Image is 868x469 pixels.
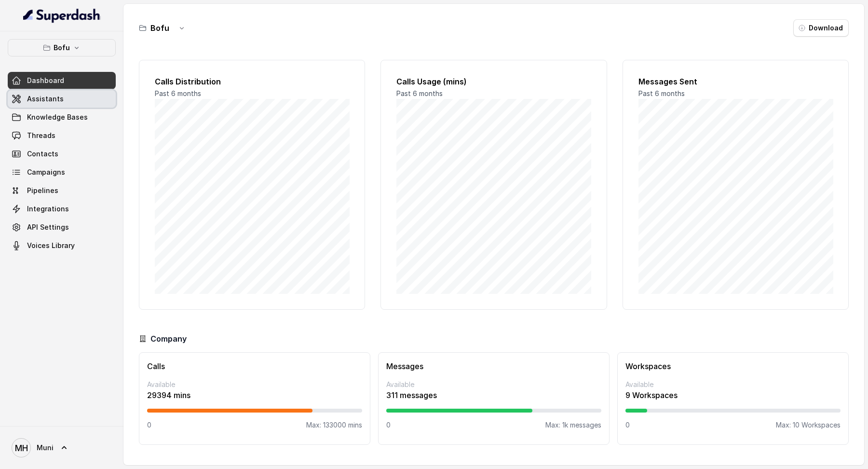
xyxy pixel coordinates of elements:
[8,109,116,126] a: Knowledge Bases
[8,434,116,461] a: Muni
[386,380,601,389] p: Available
[625,380,841,389] p: Available
[625,389,841,401] p: 9 Workspaces
[37,443,54,453] span: Muni
[27,94,64,104] span: Assistants
[396,89,443,97] span: Past 6 months
[8,39,116,56] button: Bofu
[638,76,833,87] h2: Messages Sent
[147,360,362,372] h3: Calls
[27,112,88,122] span: Knowledge Bases
[23,8,101,23] img: light.svg
[8,127,116,144] a: Threads
[27,241,75,250] span: Voices Library
[147,380,362,389] p: Available
[386,389,601,401] p: 311 messages
[8,237,116,254] a: Voices Library
[155,76,349,87] h2: Calls Distribution
[8,182,116,199] a: Pipelines
[155,89,201,97] span: Past 6 months
[147,420,151,430] p: 0
[15,443,28,453] text: MH
[8,219,116,236] a: API Settings
[625,360,841,372] h3: Workspaces
[776,420,841,430] p: Max: 10 Workspaces
[396,76,591,87] h2: Calls Usage (mins)
[54,42,70,54] p: Bofu
[306,420,362,430] p: Max: 133000 mins
[793,19,849,37] button: Download
[150,333,187,345] h3: Company
[27,204,69,214] span: Integrations
[27,76,64,85] span: Dashboard
[150,22,169,34] h3: Bofu
[545,420,601,430] p: Max: 1k messages
[8,72,116,89] a: Dashboard
[147,389,362,401] p: 29394 mins
[8,145,116,163] a: Contacts
[8,164,116,181] a: Campaigns
[27,167,65,177] span: Campaigns
[27,222,69,232] span: API Settings
[27,149,58,159] span: Contacts
[8,200,116,218] a: Integrations
[625,420,630,430] p: 0
[27,186,58,195] span: Pipelines
[386,420,391,430] p: 0
[27,131,55,140] span: Threads
[8,90,116,108] a: Assistants
[638,89,685,97] span: Past 6 months
[386,360,601,372] h3: Messages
